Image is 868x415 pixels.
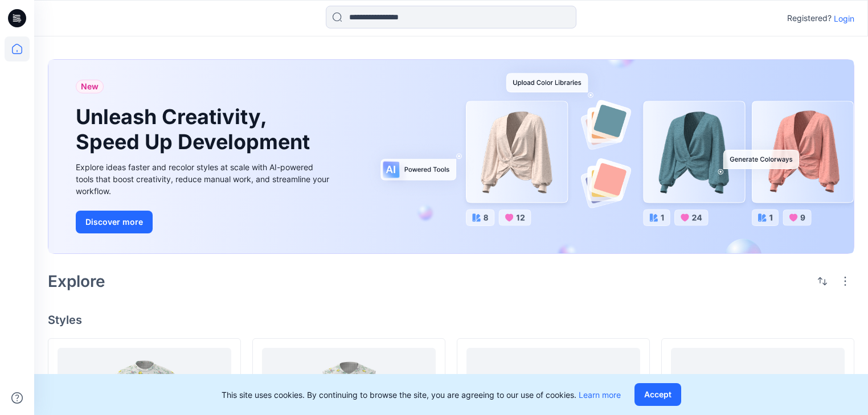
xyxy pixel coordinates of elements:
[76,211,153,233] button: Discover more
[834,13,854,24] p: Login
[787,11,832,25] p: Registered?
[76,211,332,233] a: Discover more
[634,383,681,406] button: Accept
[76,105,315,154] h1: Unleash Creativity, Speed Up Development
[76,161,332,197] div: Explore ideas faster and recolor styles at scale with AI-powered tools that boost creativity, red...
[81,80,99,93] span: New
[48,272,105,290] h2: Explore
[222,389,621,401] p: This site uses cookies. By continuing to browse the site, you are agreeing to our use of cookies.
[48,313,854,327] h4: Styles
[579,390,621,400] a: Learn more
